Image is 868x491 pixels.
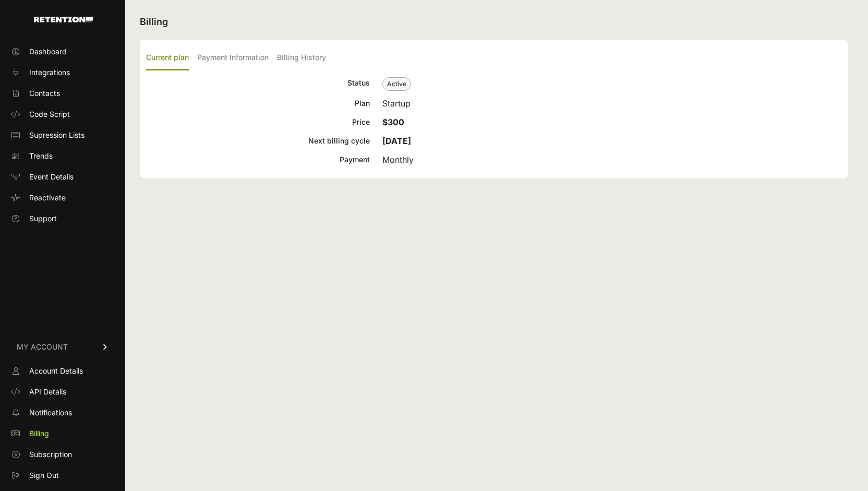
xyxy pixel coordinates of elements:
span: MY ACCOUNT [17,342,68,352]
label: Billing History [277,46,326,70]
a: Sign Out [6,467,119,484]
span: Contacts [29,88,60,99]
a: Contacts [6,85,119,102]
label: Current plan [146,46,189,70]
span: Notifications [29,408,72,418]
a: Supression Lists [6,127,119,143]
a: API Details [6,384,119,400]
div: Price [146,116,370,128]
span: Supression Lists [29,130,85,140]
a: Reactivate [6,189,119,206]
a: Trends [6,148,119,164]
img: Retention.com [34,17,93,22]
a: Account Details [6,363,119,379]
a: Dashboard [6,43,119,60]
a: Subscription [6,446,119,463]
a: MY ACCOUNT [6,331,119,363]
a: Integrations [6,64,119,81]
span: Dashboard [29,46,67,57]
a: Billing [6,425,119,442]
span: Integrations [29,67,70,78]
span: Event Details [29,172,74,182]
span: API Details [29,387,66,397]
strong: $300 [382,117,404,127]
strong: [DATE] [382,136,411,146]
span: Support [29,213,57,224]
div: Next billing cycle [146,135,370,147]
div: Startup [382,97,842,110]
span: Account Details [29,366,83,376]
span: Billing [29,428,49,439]
a: Event Details [6,169,119,185]
a: Code Script [6,106,119,123]
a: Notifications [6,404,119,421]
div: Monthly [382,153,842,166]
span: Subscription [29,449,72,460]
span: Sign Out [29,470,59,481]
span: Code Script [29,109,70,119]
a: Support [6,210,119,227]
span: Trends [29,151,53,161]
h2: Billing [140,15,848,29]
label: Payment Information [197,46,269,70]
div: Plan [146,97,370,110]
span: Active [382,77,411,91]
div: Payment [146,153,370,166]
div: Status [146,77,370,91]
span: Reactivate [29,193,66,203]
